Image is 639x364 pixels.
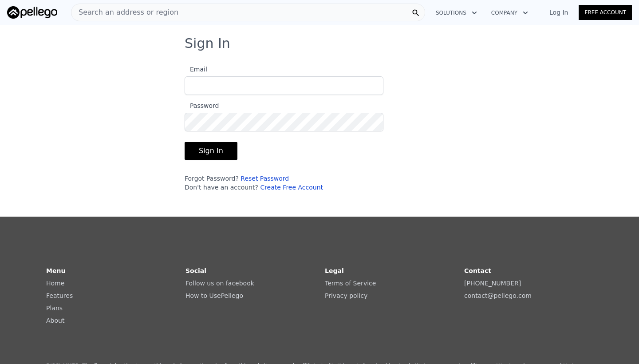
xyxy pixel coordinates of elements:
[579,5,632,20] a: Free Account
[185,174,383,192] div: Forgot Password? Don't have an account?
[484,5,535,21] button: Company
[325,280,376,287] a: Terms of Service
[325,267,344,274] strong: Legal
[7,6,57,19] img: Pellego
[260,184,323,191] a: Create Free Account
[539,8,579,17] a: Log In
[464,267,491,274] strong: Contact
[185,292,243,299] a: How to UsePellego
[71,7,178,18] span: Search an address or region
[46,280,64,287] a: Home
[241,175,289,182] a: Reset Password
[185,142,237,160] button: Sign In
[464,292,532,299] a: contact@pellego.com
[46,292,73,299] a: Features
[46,317,64,324] a: About
[185,113,383,131] input: Password
[185,267,206,274] strong: Social
[46,267,65,274] strong: Menu
[185,102,219,109] span: Password
[185,36,454,51] h3: Sign In
[429,5,484,21] button: Solutions
[185,76,383,95] input: Email
[185,66,207,73] span: Email
[464,280,521,287] a: [PHONE_NUMBER]
[325,292,367,299] a: Privacy policy
[46,305,63,312] a: Plans
[185,280,254,287] a: Follow us on facebook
